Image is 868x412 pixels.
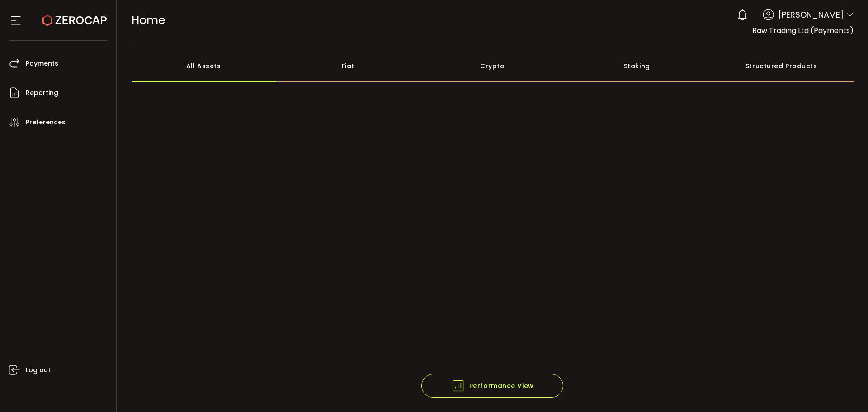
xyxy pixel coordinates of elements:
span: [PERSON_NAME] [778,9,844,21]
div: Crypto [420,50,565,82]
span: Home [132,12,165,28]
button: Performance View [421,374,563,398]
div: All Assets [132,50,276,82]
span: Raw Trading Ltd (Payments) [752,25,854,36]
div: Structured Products [709,50,854,82]
span: Preferences [26,116,66,129]
span: Log out [26,364,51,377]
span: Reporting [26,86,58,99]
div: Staking [565,50,709,82]
span: Payments [26,57,58,70]
div: Fiat [276,50,420,82]
iframe: Chat Widget [823,369,868,412]
span: Performance View [451,379,534,393]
